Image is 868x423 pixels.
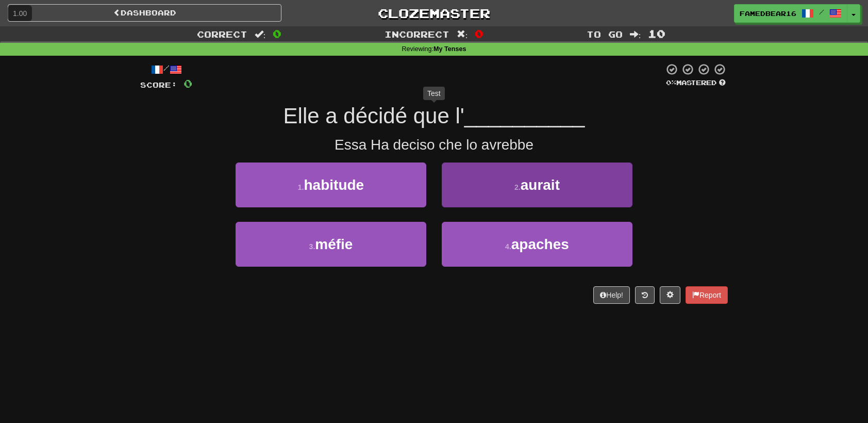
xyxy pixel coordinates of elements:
button: 3.méfie [236,222,426,267]
span: 0 [183,77,192,90]
span: 0 [273,27,281,40]
span: FamedBear16 [740,9,796,18]
div: Test [423,87,445,100]
button: 4.apaches [442,222,632,267]
div: / [140,63,192,76]
span: Incorrect [385,29,449,39]
button: Round history (alt+y) [635,286,655,304]
span: 10 [648,27,665,40]
a: Clozemaster [297,4,571,22]
span: Correct [197,29,247,39]
span: To go [587,29,623,39]
span: 0 [475,27,483,40]
span: Score: [140,80,177,89]
button: Report [686,286,728,304]
small: 4 . [505,242,511,251]
span: / [819,8,824,15]
span: 0 % [666,78,676,87]
span: Elle a décidé que l' [283,104,464,128]
span: : [457,30,468,39]
span: : [630,30,641,39]
span: __________ [464,104,585,128]
small: 1 . [298,183,304,191]
span: aurait [521,177,560,193]
div: Essa Ha deciso che lo avrebbe [140,135,728,155]
small: 3 . [309,242,315,251]
div: Mastered [664,78,728,88]
button: 1.habitude [236,162,426,207]
span: méfie [315,236,353,252]
strong: My Tenses [433,45,466,53]
a: Dashboard [8,4,281,22]
span: apaches [511,236,569,252]
button: 2.aurait [442,162,632,207]
button: Help! [593,286,630,304]
a: FamedBear16 / [734,4,847,23]
span: : [255,30,266,39]
span: habitude [304,177,364,193]
small: 2 . [514,183,521,191]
